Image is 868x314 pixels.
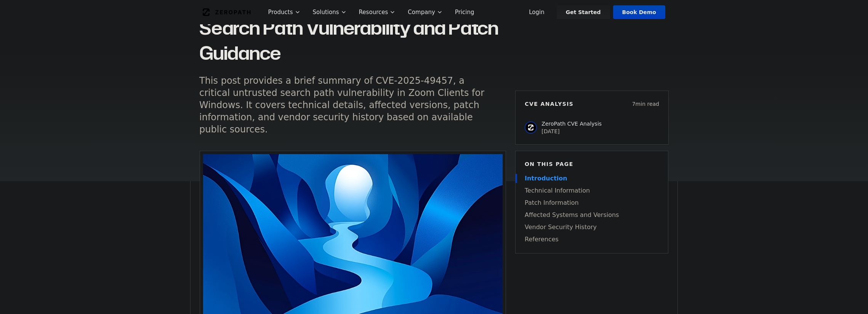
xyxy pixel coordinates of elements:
a: Get Started [557,5,610,19]
a: Introduction [525,174,659,183]
a: Affected Systems and Versions [525,210,659,220]
img: ZeroPath CVE Analysis [525,121,537,134]
a: Technical Information [525,186,659,195]
a: Book Demo [613,5,665,19]
a: Login [520,5,554,19]
p: [DATE] [541,128,602,135]
p: 7 min read [632,100,659,108]
h6: CVE Analysis [525,100,573,108]
a: Vendor Security History [525,223,659,232]
p: ZeroPath CVE Analysis [541,120,602,128]
a: References [525,235,659,244]
h6: On this page [525,160,659,168]
h5: This post provides a brief summary of CVE-2025-49457, a critical untrusted search path vulnerabil... [199,75,492,135]
a: Patch Information [525,198,659,207]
